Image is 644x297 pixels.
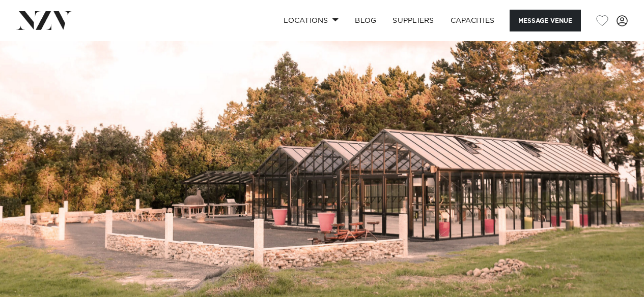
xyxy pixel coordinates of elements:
a: SUPPLIERS [384,10,442,31]
a: BLOG [347,10,384,31]
img: nzv-logo.png [16,11,72,29]
button: Message Venue [510,10,581,31]
a: Capacities [442,10,503,31]
a: Locations [275,10,347,31]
